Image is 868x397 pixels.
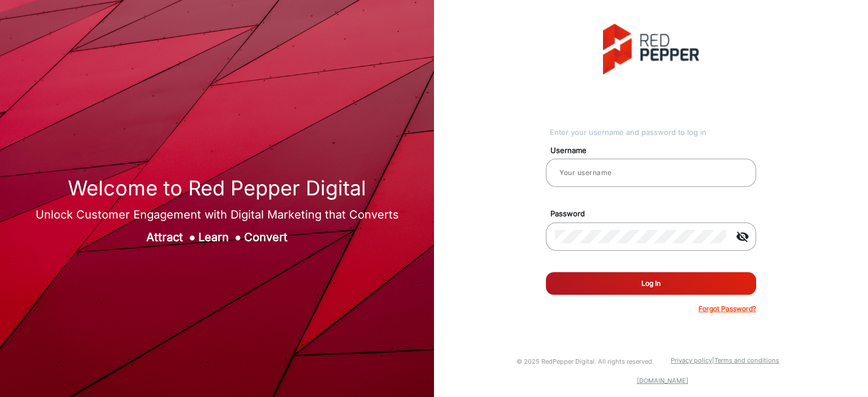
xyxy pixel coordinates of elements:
[637,377,688,385] a: [DOMAIN_NAME]
[555,166,747,180] input: Your username
[714,356,779,364] a: Terms and conditions
[542,145,769,156] mat-label: Username
[603,24,699,75] img: vmg-logo
[698,304,756,314] p: Forgot Password?
[671,356,712,364] a: Privacy policy
[542,208,769,220] mat-label: Password
[517,357,654,365] small: © 2025 RedPepper Digital. All rights reserved.
[189,230,196,244] span: ●
[712,356,714,364] a: |
[550,127,756,138] div: Enter your username and password to log in
[729,230,756,243] mat-icon: visibility_off
[36,206,399,223] div: Unlock Customer Engagement with Digital Marketing that Converts
[36,176,399,200] h1: Welcome to Red Pepper Digital
[235,230,241,244] span: ●
[36,229,399,246] div: Attract Learn Convert
[546,272,756,295] button: Log In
